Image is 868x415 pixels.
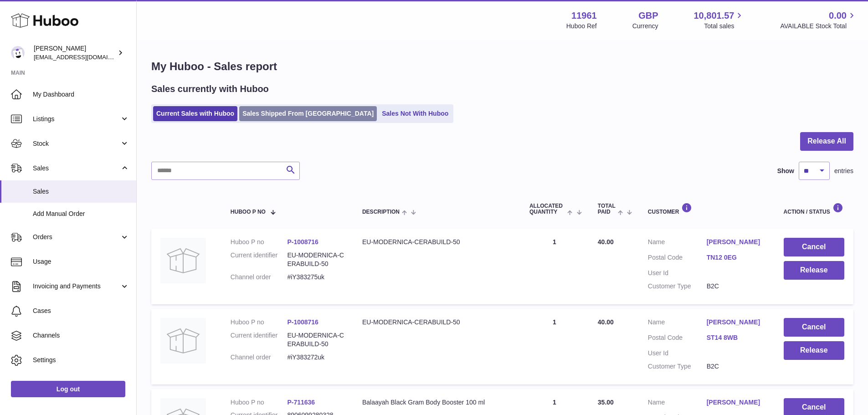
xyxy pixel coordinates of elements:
[571,10,597,22] strong: 11961
[784,341,844,360] button: Release
[784,318,844,337] button: Cancel
[520,309,589,384] td: 1
[34,53,134,61] span: [EMAIL_ADDRESS][DOMAIN_NAME]
[231,251,288,268] dt: Current identifier
[704,22,745,31] span: Total sales
[520,229,589,304] td: 1
[648,398,707,409] dt: Name
[598,318,614,326] span: 40.00
[638,10,658,22] strong: GBP
[362,238,511,246] div: EU-MODERNICA-CERABUILD-50
[648,333,707,344] dt: Postal Code
[648,269,707,277] dt: User Id
[598,203,616,215] span: Total paid
[160,318,206,364] img: no-photo.jpg
[648,318,707,329] dt: Name
[231,238,288,246] dt: Huboo P no
[707,282,765,291] dd: B2C
[784,203,844,215] div: Action / Status
[829,10,847,22] span: 0.00
[648,253,707,264] dt: Postal Code
[231,331,288,348] dt: Current identifier
[784,261,844,280] button: Release
[648,349,707,358] dt: User Id
[693,10,734,22] span: 10,801.57
[287,318,318,326] a: P-1008716
[33,210,129,218] span: Add Manual Order
[11,46,25,60] img: internalAdmin-11961@internal.huboo.com
[707,333,765,342] a: ST14 8WB
[693,10,745,31] a: 10,801.57 Total sales
[598,238,614,246] span: 40.00
[33,139,120,148] span: Stock
[648,203,765,215] div: Customer
[33,356,129,364] span: Settings
[11,381,125,397] a: Log out
[287,238,318,246] a: P-1008716
[34,44,116,61] div: [PERSON_NAME]
[707,238,765,246] a: [PERSON_NAME]
[151,83,269,95] h2: Sales currently with Huboo
[529,203,565,215] span: ALLOCATED Quantity
[834,167,853,175] span: entries
[362,318,511,327] div: EU-MODERNICA-CERABUILD-50
[648,362,707,371] dt: Customer Type
[33,187,129,196] span: Sales
[287,273,344,282] dd: #iY383275uk
[784,238,844,256] button: Cancel
[800,132,853,151] button: Release All
[231,273,288,282] dt: Channel order
[33,164,120,173] span: Sales
[648,282,707,291] dt: Customer Type
[598,399,614,406] span: 35.00
[707,253,765,262] a: TN12 0EG
[33,282,120,291] span: Invoicing and Payments
[231,398,288,407] dt: Huboo P no
[153,106,237,121] a: Current Sales with Huboo
[160,238,206,283] img: no-photo.jpg
[632,22,658,31] div: Currency
[379,106,452,121] a: Sales Not With Huboo
[287,251,344,268] dd: EU-MODERNICA-CERABUILD-50
[648,238,707,249] dt: Name
[707,318,765,327] a: [PERSON_NAME]
[239,106,377,121] a: Sales Shipped From [GEOGRAPHIC_DATA]
[231,353,288,362] dt: Channel order
[33,257,129,266] span: Usage
[33,331,129,340] span: Channels
[362,398,511,407] div: Balaayah Black Gram Body Booster 100 ml
[287,399,315,406] a: P-711636
[151,59,853,74] h1: My Huboo - Sales report
[287,353,344,362] dd: #iY383272uk
[707,362,765,371] dd: B2C
[780,22,857,31] span: AVAILABLE Stock Total
[231,318,288,327] dt: Huboo P no
[33,233,120,241] span: Orders
[777,167,794,175] label: Show
[33,90,129,99] span: My Dashboard
[780,10,857,31] a: 0.00 AVAILABLE Stock Total
[287,331,344,348] dd: EU-MODERNICA-CERABUILD-50
[33,307,129,315] span: Cases
[33,115,120,123] span: Listings
[231,209,266,215] span: Huboo P no
[707,398,765,407] a: [PERSON_NAME]
[362,209,400,215] span: Description
[566,22,597,31] div: Huboo Ref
